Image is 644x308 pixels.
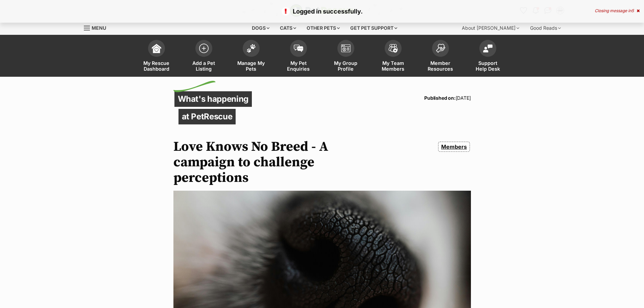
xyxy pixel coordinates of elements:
span: My Team Members [378,60,408,72]
a: Member Resources [417,37,464,77]
a: Members [438,142,470,152]
img: pet-enquiries-icon-7e3ad2cf08bfb03b45e93fb7055b45f3efa6380592205ae92323e6603595dc1f.svg [294,45,303,52]
p: What's happening [174,91,252,107]
span: Menu [92,25,106,31]
div: Dogs [247,21,274,35]
p: [DATE] [424,94,471,102]
span: Support Help Desk [473,60,503,72]
span: My Pet Enquiries [283,60,314,72]
div: Other pets [302,21,344,35]
img: team-members-icon-5396bd8760b3fe7c0b43da4ab00e1e3bb1a5d9ba89233759b79545d2d3fc5d0d.svg [388,44,398,53]
a: Manage My Pets [228,37,275,77]
span: Add a Pet Listing [189,60,219,72]
img: add-pet-listing-icon-0afa8454b4691262ce3f59096e99ab1cd57d4a30225e0717b998d2c9b9846f56.svg [199,44,209,53]
img: help-desk-icon-fdf02630f3aa405de69fd3d07c3f3aa587a6932b1a1747fa1d2bba05be0121f9.svg [483,44,493,52]
a: Add a Pet Listing [180,37,228,77]
div: About [PERSON_NAME] [457,21,524,35]
a: Menu [84,21,111,33]
a: Support Help Desk [464,37,511,77]
div: Get pet support [345,21,402,35]
img: decorative flick [173,81,216,92]
a: My Rescue Dashboard [133,37,180,77]
a: My Group Profile [322,37,369,77]
img: dashboard-icon-eb2f2d2d3e046f16d808141f083e7271f6b2e854fb5c12c21221c1fb7104beca.svg [152,44,161,53]
span: My Rescue Dashboard [141,60,172,72]
img: member-resources-icon-8e73f808a243e03378d46382f2149f9095a855e16c252ad45f914b54edf8863c.svg [436,44,445,53]
img: manage-my-pets-icon-02211641906a0b7f246fdf0571729dbe1e7629f14944591b6c1af311fb30b64b.svg [246,44,256,53]
h1: Love Knows No Breed - A campaign to challenge perceptions [173,139,367,186]
p: at PetRescue [178,109,236,124]
span: Manage My Pets [236,60,266,72]
a: My Pet Enquiries [275,37,322,77]
strong: Published on: [424,95,455,101]
span: My Group Profile [331,60,361,72]
span: Member Resources [425,60,456,72]
a: My Team Members [369,37,417,77]
img: group-profile-icon-3fa3cf56718a62981997c0bc7e787c4b2cf8bcc04b72c1350f741eb67cf2f40e.svg [341,44,351,52]
div: Cats [275,21,301,35]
